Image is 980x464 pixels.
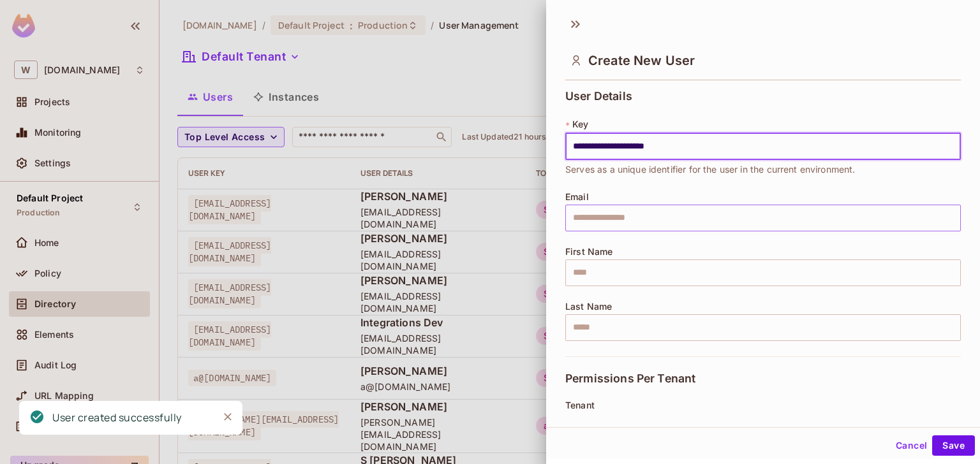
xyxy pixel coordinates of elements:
[891,435,932,456] button: Cancel
[588,53,695,68] span: Create New User
[565,247,613,257] span: First Name
[932,435,975,456] button: Save
[565,372,695,385] span: Permissions Per Tenant
[565,400,595,410] span: Tenant
[565,90,632,103] span: User Details
[565,192,589,202] span: Email
[572,119,588,129] span: Key
[52,410,182,426] div: User created successfully
[565,301,612,312] span: Last Name
[218,407,237,426] button: Close
[565,163,856,177] span: Serves as a unique identifier for the user in the current environment.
